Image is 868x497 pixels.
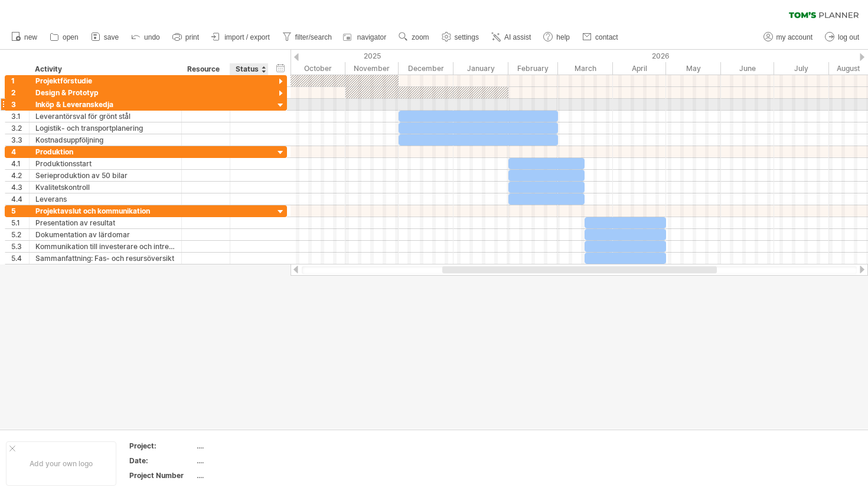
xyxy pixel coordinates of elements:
[508,62,558,75] div: February 2026
[295,33,332,41] span: filter/search
[187,63,223,75] div: Resource
[357,33,386,41] span: navigator
[35,63,175,75] div: Activity
[224,33,270,41] span: import / export
[11,182,29,193] div: 4.3
[341,30,390,45] a: navigator
[11,134,29,146] div: 3.3
[291,62,345,75] div: October 2025
[144,33,160,41] span: undo
[35,99,175,110] div: Inköp & Leveranskedja
[197,441,296,451] div: ....
[197,470,296,480] div: ....
[197,456,296,466] div: ....
[11,241,29,252] div: 5.3
[35,87,175,98] div: Design & Prototyp
[169,30,203,45] a: print
[35,146,175,157] div: Produktion
[613,62,666,75] div: April 2026
[11,87,29,98] div: 2
[208,30,273,45] a: import / export
[761,30,816,45] a: my account
[35,158,175,169] div: Produktionsstart
[412,33,429,41] span: zoom
[11,205,29,217] div: 5
[439,30,482,45] a: settings
[35,182,175,193] div: Kvalitetskontroll
[579,30,622,45] a: contact
[104,33,119,41] span: save
[8,30,41,45] a: new
[822,30,863,45] a: log out
[838,33,859,41] span: log out
[11,99,29,110] div: 3
[11,170,29,181] div: 4.2
[35,205,175,217] div: Projektavslut och kommunikation
[63,33,79,41] span: open
[455,33,479,41] span: settings
[399,62,453,75] div: December 2025
[11,253,29,264] div: 5.4
[35,75,175,86] div: Projektförstudie
[35,241,175,252] div: Kommunikation till investerare och intressenter
[776,33,812,41] span: my account
[11,146,29,157] div: 4
[488,30,534,45] a: AI assist
[185,33,199,41] span: print
[11,122,29,134] div: 3.2
[721,62,774,75] div: June 2026
[11,193,29,205] div: 4.4
[129,441,194,451] div: Project:
[35,170,175,181] div: Serieproduktion av 50 bilar
[47,30,82,45] a: open
[88,30,122,45] a: save
[556,33,570,41] span: help
[11,111,29,122] div: 3.1
[35,229,175,240] div: Dokumentation av lärdomar
[129,456,194,466] div: Date:
[6,441,116,486] div: Add your own logo
[595,33,618,41] span: contact
[11,75,29,86] div: 1
[504,33,531,41] span: AI assist
[35,217,175,228] div: Presentation av resultat
[24,33,37,41] span: new
[453,62,508,75] div: January 2026
[35,122,175,134] div: Logistik- och transportplanering
[11,217,29,228] div: 5.1
[540,30,573,45] a: help
[129,470,194,480] div: Project Number
[128,30,164,45] a: undo
[35,193,175,205] div: Leverans
[35,111,175,122] div: Leverantörsval för grönt stål
[396,30,432,45] a: zoom
[11,229,29,240] div: 5.2
[558,62,613,75] div: March 2026
[11,158,29,169] div: 4.1
[236,63,262,75] div: Status
[279,30,335,45] a: filter/search
[35,253,175,264] div: Sammanfattning: Fas- och resursöversikt
[345,62,399,75] div: November 2025
[35,134,175,146] div: Kostnadsuppföljning
[774,62,829,75] div: July 2026
[666,62,721,75] div: May 2026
